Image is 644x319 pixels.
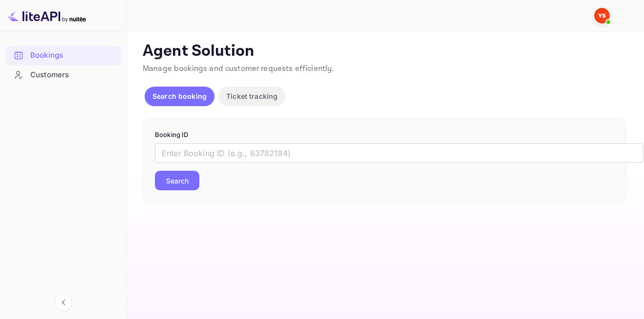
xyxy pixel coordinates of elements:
[226,91,278,101] p: Ticket tracking
[55,294,72,311] button: Collapse navigation
[155,143,644,163] input: Enter Booking ID (e.g., 63782194)
[30,69,116,81] div: Customers
[155,130,614,140] p: Booking ID
[594,8,610,23] img: Yandex Support
[6,66,121,84] a: Customers
[143,64,334,74] span: Manage bookings and customer requests efficiently.
[152,91,207,101] p: Search booking
[143,42,626,61] p: Agent Solution
[155,171,199,190] button: Search
[8,8,86,23] img: LiteAPI logo
[6,66,121,85] div: Customers
[30,50,116,61] div: Bookings
[6,46,121,64] a: Bookings
[6,46,121,65] div: Bookings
